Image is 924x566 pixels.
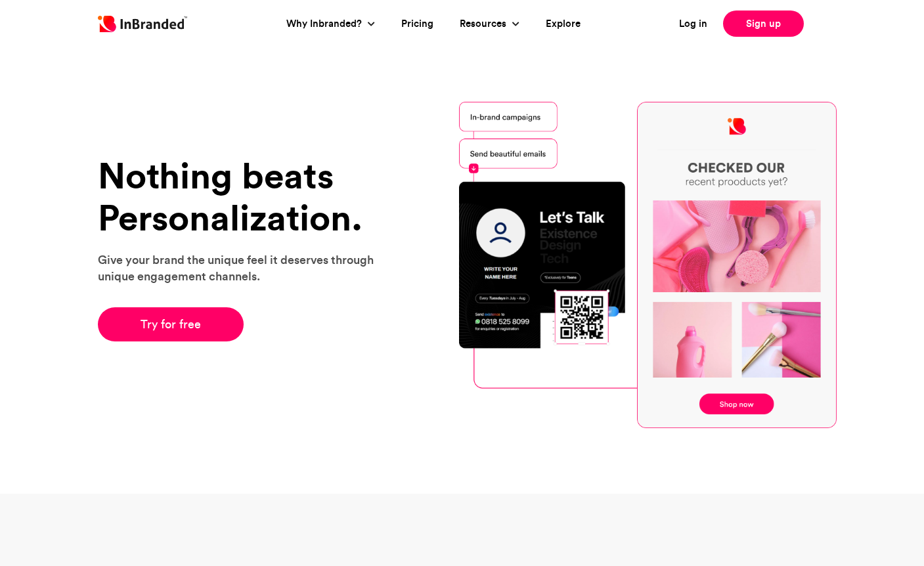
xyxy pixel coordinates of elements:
a: Pricing [401,16,433,32]
a: Try for free [98,307,244,341]
a: Log in [679,16,707,32]
h1: Nothing beats Personalization. [98,155,390,238]
p: Give your brand the unique feel it deserves through unique engagement channels. [98,251,390,284]
a: Resources [460,16,510,32]
a: Why Inbranded? [286,16,365,32]
a: Sign up [723,11,804,37]
img: Inbranded [98,16,187,32]
a: Explore [546,16,581,32]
